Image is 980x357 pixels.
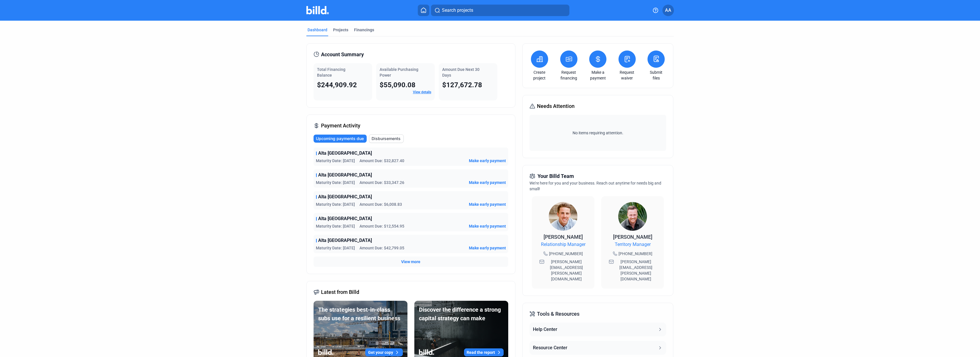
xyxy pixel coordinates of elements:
span: Maturity Date: [DATE] [316,245,355,251]
span: Tools & Resources [537,310,579,318]
button: Help Center [529,323,666,336]
a: Make a payment [588,69,608,81]
div: Financings [354,27,374,33]
span: Maturity Date: [DATE] [316,201,355,207]
a: Request financing [559,69,579,81]
span: Amount Due: $33,347.26 [359,180,404,185]
span: Search projects [442,7,473,14]
button: Get your copy [365,348,403,356]
span: Alta [GEOGRAPHIC_DATA] [318,172,372,178]
button: Upcoming payments due [314,135,367,143]
span: Amount Due: $32,827.40 [359,158,404,164]
span: Account Summary [321,51,364,59]
button: Make early payment [469,180,506,185]
div: The strategies best-in-class subs use for a resilient business [318,305,403,323]
span: Payment Activity [321,122,360,130]
span: Upcoming payments due [316,136,364,141]
div: Help Center [533,326,557,333]
button: Make early payment [469,201,506,207]
span: Alta [GEOGRAPHIC_DATA] [318,193,372,200]
img: Territory Manager [618,202,647,231]
img: Billd Company Logo [306,6,329,14]
div: Dashboard [308,27,327,33]
button: Read the report [464,348,504,356]
span: Alta [GEOGRAPHIC_DATA] [318,215,372,222]
button: AA [662,5,674,16]
span: Disbursements [372,136,401,141]
span: $55,090.08 [380,81,415,89]
img: Relationship Manager [549,202,577,231]
span: $127,672.78 [442,81,482,89]
span: Available Purchasing Power [380,67,418,77]
button: Make early payment [469,158,506,164]
a: View details [413,90,431,94]
span: Total Financing Balance [317,67,345,77]
span: Maturity Date: [DATE] [316,158,355,164]
span: AA [665,7,671,14]
a: Submit files [646,69,666,81]
a: Request waiver [617,69,637,81]
span: Amount Due Next 30 Days [442,67,480,77]
span: Your Billd Team [538,172,574,180]
span: Needs Attention [537,102,575,110]
span: Maturity Date: [DATE] [316,223,355,229]
span: [PHONE_NUMBER] [549,251,583,257]
a: Create project [529,69,550,81]
span: Alta [GEOGRAPHIC_DATA] [318,237,372,244]
span: [PHONE_NUMBER] [618,251,652,257]
span: [PERSON_NAME] [613,234,652,240]
button: Make early payment [469,245,506,251]
span: Latest from Billd [321,288,359,296]
div: Projects [333,27,348,33]
span: Amount Due: $42,799.05 [359,245,404,251]
div: Resource Center [533,344,567,351]
span: Amount Due: $12,554.95 [359,223,404,229]
button: Disbursements [369,134,404,143]
span: Territory Manager [615,241,651,248]
span: Alta [GEOGRAPHIC_DATA] [318,150,372,157]
span: No items requiring attention. [532,130,664,136]
span: Amount Due: $6,008.83 [359,201,402,207]
span: [PERSON_NAME][EMAIL_ADDRESS][PERSON_NAME][DOMAIN_NAME] [546,259,587,282]
button: View more [401,259,420,265]
span: [PERSON_NAME] [544,234,583,240]
span: $244,909.92 [317,81,357,89]
span: [PERSON_NAME][EMAIL_ADDRESS][PERSON_NAME][DOMAIN_NAME] [615,259,656,282]
span: We're here for you and your business. Reach out anytime for needs big and small! [529,181,661,191]
button: Search projects [431,5,569,16]
div: Discover the difference a strong capital strategy can make [419,305,504,323]
button: Make early payment [469,223,506,229]
span: Relationship Manager [541,241,585,248]
button: Resource Center [529,341,666,355]
span: Maturity Date: [DATE] [316,180,355,185]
